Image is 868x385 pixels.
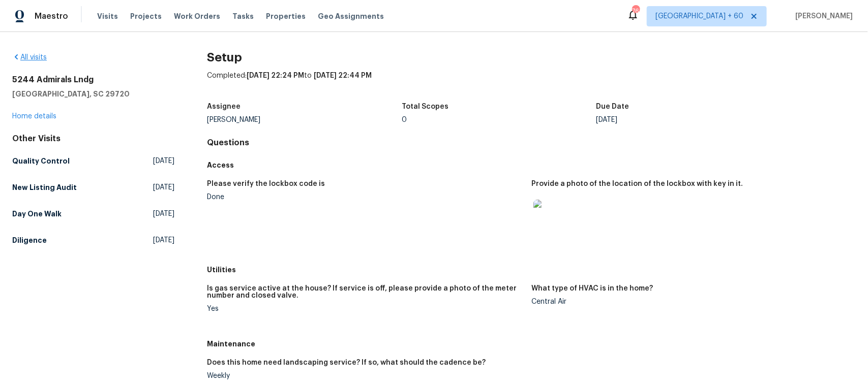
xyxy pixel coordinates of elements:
[12,134,174,144] div: Other Visits
[12,205,174,223] a: Day One Walk[DATE]
[207,265,856,275] h5: Utilities
[207,52,856,62] h2: Setup
[207,160,856,170] h5: Access
[207,305,523,312] div: Yes
[318,11,384,21] span: Geo Assignments
[207,194,523,201] div: Done
[12,235,47,245] h5: Diligence
[232,13,254,20] span: Tasks
[130,11,162,21] span: Projects
[207,180,325,187] h5: Please verify the lockbox code is
[12,182,77,192] h5: New Listing Audit
[531,285,653,292] h5: What type of HVAC is in the home?
[531,180,743,187] h5: Provide a photo of the location of the lockbox with key in it.
[97,11,118,21] span: Visits
[12,156,70,166] h5: Quality Control
[402,116,596,123] div: 0
[247,72,304,79] span: [DATE] 22:24 PM
[12,89,174,99] h5: [GEOGRAPHIC_DATA], SC 29720
[12,54,47,61] a: All visits
[12,75,174,85] h2: 5244 Admirals Lndg
[207,71,856,97] div: Completed: to
[207,372,523,379] div: Weekly
[207,103,241,110] h5: Assignee
[207,339,856,349] h5: Maintenance
[207,285,523,299] h5: Is gas service active at the house? If service is off, please provide a photo of the meter number...
[791,11,853,21] span: [PERSON_NAME]
[596,103,630,110] h5: Due Date
[35,11,68,21] span: Maestro
[12,113,56,120] a: Home details
[207,138,856,148] h4: Questions
[153,209,174,219] span: [DATE]
[632,6,639,16] div: 766
[153,235,174,245] span: [DATE]
[207,359,486,366] h5: Does this home need landscaping service? If so, what should the cadence be?
[12,231,174,249] a: Diligence[DATE]
[174,11,220,21] span: Work Orders
[531,298,848,305] div: Central Air
[314,72,372,79] span: [DATE] 22:44 PM
[402,103,448,110] h5: Total Scopes
[153,182,174,192] span: [DATE]
[12,178,174,197] a: New Listing Audit[DATE]
[266,11,306,21] span: Properties
[655,11,743,21] span: [GEOGRAPHIC_DATA] + 60
[596,116,791,123] div: [DATE]
[12,209,62,219] h5: Day One Walk
[207,116,402,123] div: [PERSON_NAME]
[153,156,174,166] span: [DATE]
[12,152,174,170] a: Quality Control[DATE]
